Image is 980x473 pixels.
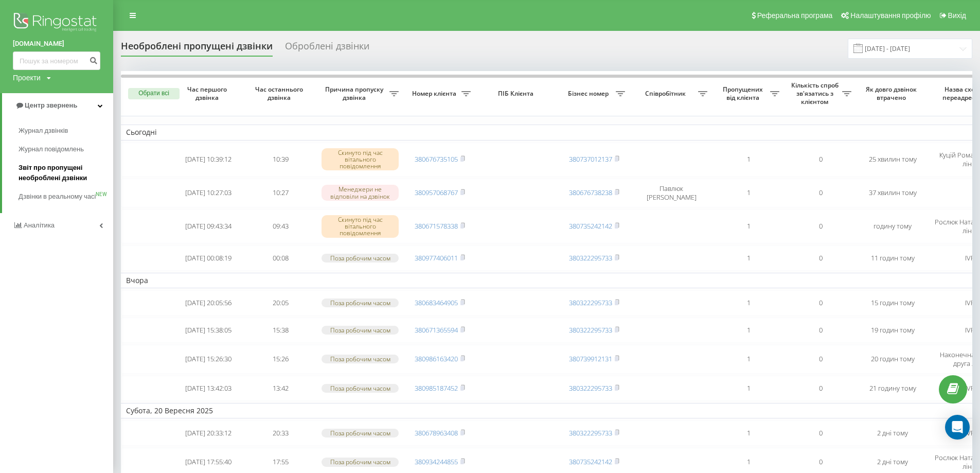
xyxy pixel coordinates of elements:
div: Поза робочим часом [322,299,399,307]
span: Аналiтика [24,221,55,229]
a: 380676738238 [569,188,612,197]
span: Налаштування профілю [850,11,931,20]
td: 0 [785,345,857,374]
td: 15 годин тому [857,290,929,316]
a: 380957068767 [415,188,458,197]
td: 1 [712,143,785,177]
button: Обрати всі [128,88,180,99]
div: Скинуто під час вітального повідомлення [322,148,399,171]
span: Номер клієнта [409,90,461,98]
a: 380737012137 [569,154,612,164]
a: [DOMAIN_NAME] [13,39,100,49]
a: 380739912131 [569,354,612,363]
span: Кількість спроб зв'язатись з клієнтом [790,81,842,106]
td: 1 [712,345,785,374]
td: 0 [785,143,857,177]
a: 380671365594 [415,325,458,335]
div: Скинуто під час вітального повідомлення [322,215,399,238]
a: 380671578338 [415,221,458,231]
td: 0 [785,421,857,446]
input: Пошук за номером [13,51,100,70]
span: Співробітник [635,90,698,98]
td: 19 годин тому [857,318,929,343]
a: 380678963408 [415,428,458,437]
td: 1 [712,290,785,316]
div: Менеджери не відповіли на дзвінок [322,185,399,200]
td: 1 [712,179,785,207]
td: [DATE] 20:05:56 [172,290,244,316]
a: 380977406011 [415,253,458,262]
span: Журнал дзвінків [19,126,68,136]
a: 380735242142 [569,457,612,466]
a: 380985187452 [415,383,458,393]
img: Ringostat logo [13,10,100,36]
div: Поза робочим часом [322,458,399,466]
div: Поза робочим часом [322,429,399,437]
span: Як довго дзвінок втрачено [865,85,920,101]
td: [DATE] 15:26:30 [172,345,244,374]
td: 20:05 [244,290,316,316]
div: Поза робочим часом [322,355,399,363]
a: 380676735105 [415,154,458,164]
td: 10:27 [244,179,316,207]
td: [DATE] 15:38:05 [172,318,244,343]
span: Дзвінки в реальному часі [19,191,96,202]
div: Оброблені дзвінки [285,41,369,57]
span: Пропущених від клієнта [718,85,770,101]
span: ПІБ Клієнта [485,90,549,98]
span: Бізнес номер [563,90,616,98]
td: Павлюк [PERSON_NAME] [630,179,712,207]
div: Необроблені пропущені дзвінки [121,41,273,57]
td: [DATE] 20:33:12 [172,421,244,446]
div: Поза робочим часом [322,326,399,335]
a: 380683464905 [415,298,458,307]
td: 0 [785,246,857,271]
a: Журнал повідомлень [19,140,113,159]
div: Проекти [13,73,41,83]
span: Центр звернень [25,101,77,109]
td: 1 [712,209,785,243]
a: 380322295733 [569,325,612,335]
span: Причина пропуску дзвінка [322,85,389,101]
td: 13:42 [244,376,316,401]
td: 10:39 [244,143,316,177]
td: 0 [785,209,857,243]
a: Центр звернень [2,93,113,118]
div: Open Intercom Messenger [945,415,970,440]
span: Журнал повідомлень [19,144,84,154]
td: 20 годин тому [857,345,929,374]
td: 0 [785,318,857,343]
td: 00:08 [244,246,316,271]
td: 20:33 [244,421,316,446]
td: 15:26 [244,345,316,374]
span: Час останнього дзвінка [253,85,308,101]
td: [DATE] 09:43:34 [172,209,244,243]
td: [DATE] 10:27:03 [172,179,244,207]
td: 0 [785,290,857,316]
td: 1 [712,318,785,343]
span: Звіт про пропущені необроблені дзвінки [19,163,108,183]
td: 09:43 [244,209,316,243]
td: 11 годин тому [857,246,929,271]
span: Час першого дзвінка [181,85,236,101]
td: 25 хвилин тому [857,143,929,177]
a: 380322295733 [569,298,612,307]
a: Дзвінки в реальному часіNEW [19,187,113,206]
a: 380322295733 [569,428,612,437]
span: Вихід [948,11,966,20]
td: 1 [712,376,785,401]
a: 380322295733 [569,253,612,262]
td: 0 [785,179,857,207]
a: 380986163420 [415,354,458,363]
td: [DATE] 10:39:12 [172,143,244,177]
span: Реферальна програма [757,11,833,20]
td: 1 [712,246,785,271]
td: 21 годину тому [857,376,929,401]
td: [DATE] 13:42:03 [172,376,244,401]
div: Поза робочим часом [322,384,399,393]
td: 1 [712,421,785,446]
a: 380322295733 [569,383,612,393]
td: [DATE] 00:08:19 [172,246,244,271]
div: Поза робочим часом [322,254,399,262]
td: годину тому [857,209,929,243]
